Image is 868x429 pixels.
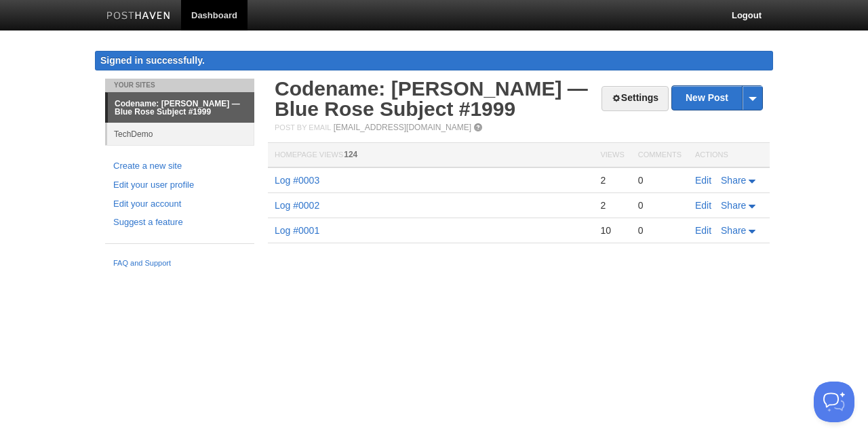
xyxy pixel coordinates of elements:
[631,143,688,168] th: Comments
[113,197,246,211] a: Edit your account
[113,178,246,192] a: Edit your user profile
[695,200,711,211] a: Edit
[593,143,631,168] th: Views
[695,225,711,236] a: Edit
[275,123,331,131] span: Post by Email
[275,175,319,186] a: Log #0003
[95,51,773,70] div: Signed in successfully.
[107,123,254,145] a: TechDemo
[721,225,746,236] span: Share
[638,199,682,211] div: 0
[695,175,711,186] a: Edit
[721,175,746,186] span: Share
[344,150,357,159] span: 124
[721,200,746,211] span: Share
[113,216,246,230] a: Suggest a feature
[638,224,682,237] div: 0
[105,79,254,92] li: Your Sites
[113,258,246,270] a: FAQ and Support
[106,12,171,22] img: Posthaven-bar
[108,93,254,123] a: Codename: [PERSON_NAME] — Blue Rose Subject #1999
[334,123,471,132] a: [EMAIL_ADDRESS][DOMAIN_NAME]
[688,143,770,168] th: Actions
[638,174,682,186] div: 0
[275,77,588,120] a: Codename: [PERSON_NAME] — Blue Rose Subject #1999
[672,86,762,110] a: New Post
[600,224,624,237] div: 10
[275,225,319,236] a: Log #0001
[600,199,624,211] div: 2
[268,143,593,168] th: Homepage Views
[275,200,319,211] a: Log #0002
[601,86,669,111] a: Settings
[814,382,854,422] iframe: Help Scout Beacon - Open
[600,174,624,186] div: 2
[113,159,246,173] a: Create a new site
